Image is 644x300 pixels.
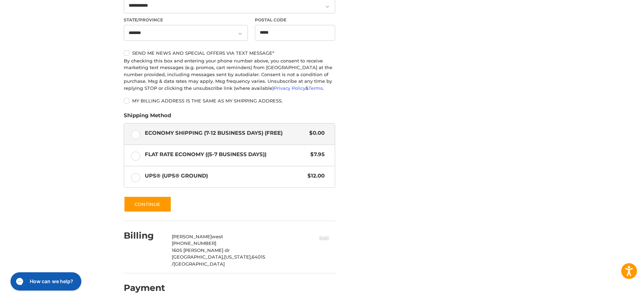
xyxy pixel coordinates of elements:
span: [GEOGRAPHIC_DATA] [174,261,225,267]
label: Postal Code [255,17,335,23]
span: UPS® (UPS® Ground) [145,172,304,180]
span: $12.00 [304,172,325,180]
span: west [212,234,223,239]
iframe: Gorgias live chat messenger [7,270,83,293]
label: My billing address is the same as my shipping address. [124,98,335,104]
span: Flat Rate Economy ((5-7 Business Days)) [145,151,307,159]
span: [US_STATE], [224,254,252,260]
div: By checking this box and entering your phone number above, you consent to receive marketing text ... [124,58,335,92]
a: Privacy Policy [274,85,305,91]
span: 64015 / [172,254,265,267]
a: Terms [309,85,323,91]
span: [PERSON_NAME] [172,234,212,239]
span: $0.00 [306,129,325,137]
span: [GEOGRAPHIC_DATA], [172,254,224,260]
button: Edit [313,232,335,243]
span: $7.95 [307,151,325,159]
h2: Billing [124,230,165,241]
button: Continue [124,196,171,212]
span: 1605 [PERSON_NAME] dr [172,247,230,253]
label: Send me news and special offers via text message* [124,50,335,56]
span: [PHONE_NUMBER] [172,240,216,246]
legend: Shipping Method [124,112,171,123]
label: State/Province [124,17,248,23]
span: Economy Shipping (7-12 Business Days) (Free) [145,129,306,137]
h2: Payment [124,282,165,293]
